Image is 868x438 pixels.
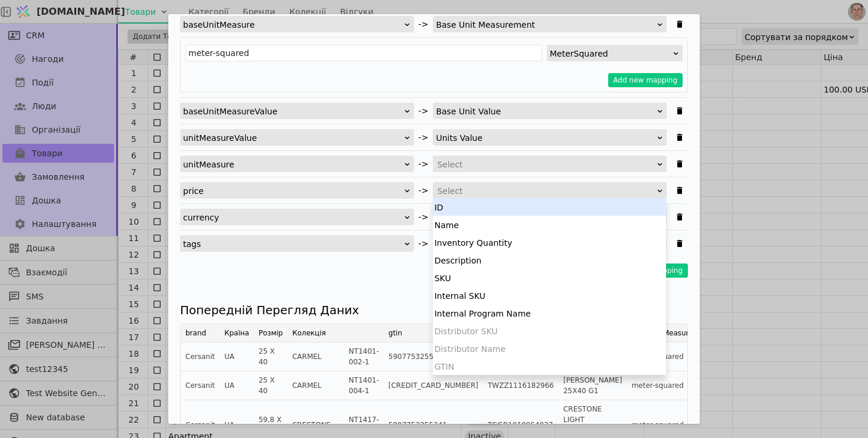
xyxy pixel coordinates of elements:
[220,371,254,400] td: UA
[419,211,429,223] span: ->
[181,371,220,400] td: Cersanit
[181,324,220,343] th: brand
[419,158,429,170] span: ->
[288,324,344,343] th: Колекція
[384,343,483,371] td: 5907753255037
[384,371,483,400] td: [CREDIT_CARD_NUMBER]
[220,343,254,371] td: UA
[419,238,429,250] span: ->
[437,183,655,199] div: Select
[433,216,666,233] div: Name
[433,340,666,357] div: Distributor Name
[181,343,220,371] td: Cersanit
[627,371,698,400] td: meter-squared
[183,103,403,120] div: baseUnitMeasureValue
[419,185,429,197] span: ->
[433,286,666,304] div: Internal SKU
[185,45,542,61] input: Field value
[180,301,688,319] h4: Попередній Перегляд Даних
[168,14,700,424] div: Імпортувати Товари
[436,130,656,146] div: Units Value
[433,357,666,375] div: GTIN
[433,233,666,251] div: Inventory Quantity
[254,371,288,400] td: 25 X 40
[436,17,656,33] div: Base Unit Measurement
[483,371,559,400] td: TWZZ1116182966
[419,105,429,117] span: ->
[436,103,656,120] div: Base Unit Value
[183,183,403,199] div: price
[183,156,403,173] div: unitMeasure
[183,209,403,226] div: currency
[288,343,344,371] td: CARMEL
[550,45,672,62] div: MeterSquared
[433,198,666,216] div: ID
[433,251,666,269] div: Description
[254,343,288,371] td: 25 X 40
[344,343,384,371] td: NT1401-002-1
[183,17,403,33] div: baseUnitMeasure
[419,18,429,31] span: ->
[344,371,384,400] td: NT1401-004-1
[384,324,483,343] th: gtin
[608,73,683,87] button: Add new mapping
[437,156,655,173] div: Select
[288,371,344,400] td: CARMEL
[433,304,666,322] div: Internal Program Name
[254,324,288,343] th: Розмір
[419,131,429,144] span: ->
[220,324,254,343] th: Країна
[433,322,666,340] div: Distributor SKU
[183,130,403,146] div: unitMeasureValue
[433,269,666,286] div: SKU
[183,236,403,252] div: tags
[559,371,627,400] td: [PERSON_NAME] 25X40 G1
